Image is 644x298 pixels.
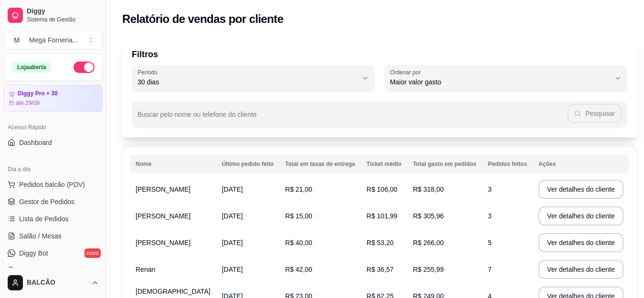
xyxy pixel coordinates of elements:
span: 30 dias [137,77,358,87]
article: até 29/09 [16,99,40,107]
span: 7 [488,266,492,273]
button: Alterar Status [74,62,95,73]
span: Lista de Pedidos [19,214,69,224]
th: Pedidos feitos [482,154,533,174]
span: 3 [488,212,492,220]
button: Select a team [4,31,103,50]
span: Pedidos balcão (PDV) [19,180,85,189]
button: Pedidos balcão (PDV) [4,177,103,192]
span: Dashboard [19,138,52,147]
a: Gestor de Pedidos [4,194,103,209]
span: Diggy Bot [19,248,48,258]
span: 3 [488,185,492,193]
span: R$ 305,96 [413,212,444,220]
span: R$ 255,99 [413,266,444,273]
th: Último pedido feito [216,154,280,174]
button: Ver detalhes do cliente [538,260,623,279]
span: [DATE] [222,266,243,273]
span: R$ 15,00 [285,212,312,220]
span: [PERSON_NAME] [136,185,190,193]
a: Diggy Pro + 30até 29/09 [4,85,103,112]
span: Salão / Mesas [19,231,62,241]
article: Diggy Pro + 30 [18,90,58,97]
span: KDS [19,266,33,275]
span: R$ 101,99 [367,212,398,220]
th: Nome [130,154,216,174]
span: [PERSON_NAME] [136,239,190,247]
input: Buscar pelo nome ou telefone do cliente [137,113,568,123]
span: [DATE] [222,185,243,193]
button: Ver detalhes do cliente [538,233,623,252]
span: R$ 53,20 [367,239,394,247]
button: Ver detalhes do cliente [538,180,623,199]
th: Total gasto em pedidos [407,154,482,174]
span: Diggy [27,7,99,16]
span: M [12,35,21,45]
button: Ordenar porMaior valor gasto [384,65,627,92]
a: DiggySistema de Gestão [4,4,103,27]
div: Acesso Rápido [4,120,103,135]
h2: Relatório de vendas por cliente [122,11,284,27]
div: Mega Forneria ... [29,35,78,45]
span: Renan [136,266,155,273]
span: Gestor de Pedidos [19,197,74,206]
span: BALCÃO [27,278,87,287]
a: Salão / Mesas [4,228,103,244]
span: 5 [488,239,492,247]
button: Período30 dias [132,65,375,92]
button: BALCÃO [4,271,103,294]
a: Diggy Botnovo [4,246,103,261]
span: [PERSON_NAME] [136,212,190,220]
label: Ordenar por [390,68,424,76]
span: R$ 21,00 [285,185,312,193]
label: Período [137,68,160,76]
a: KDS [4,263,103,278]
span: R$ 36,57 [367,266,394,273]
span: R$ 42,00 [285,266,312,273]
div: Loja aberta [12,62,52,72]
span: Sistema de Gestão [27,16,99,23]
th: Ticket médio [361,154,407,174]
span: Maior valor gasto [390,77,610,87]
span: R$ 318,00 [413,185,444,193]
div: Dia a dia [4,162,103,177]
span: R$ 40,00 [285,239,312,247]
a: Lista de Pedidos [4,211,103,226]
th: Total em taxas de entrega [279,154,361,174]
a: Dashboard [4,135,103,150]
p: Filtros [132,48,627,61]
button: Ver detalhes do cliente [538,206,623,226]
span: [DATE] [222,212,243,220]
th: Ações [533,154,629,174]
span: [DATE] [222,239,243,247]
span: R$ 266,00 [413,239,444,247]
span: R$ 106,00 [367,185,398,193]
